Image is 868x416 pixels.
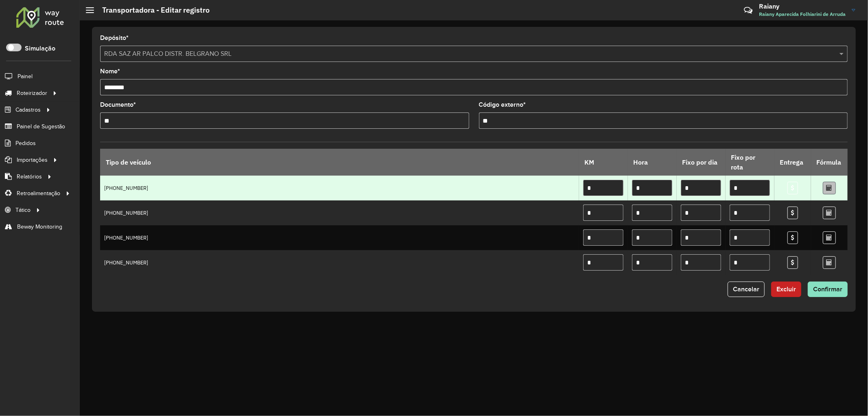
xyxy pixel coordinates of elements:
[17,72,33,81] span: Painel
[17,156,48,164] span: Importações
[100,149,579,176] th: Tipo de veículo
[100,176,579,200] td: [PHONE_NUMBER]
[17,122,65,131] span: Painel de Sugestão
[759,11,846,18] span: Raiany Aparecida Folhiarini de Arruda
[100,66,120,76] label: Nome
[100,100,136,110] label: Documento
[25,44,55,53] label: Simulação
[100,250,579,275] td: [PHONE_NUMBER]
[100,225,579,250] td: [PHONE_NUMBER]
[100,200,579,225] td: [PHONE_NUMBER]
[776,286,796,293] span: Excluir
[579,149,628,176] th: KM
[100,33,129,43] label: Depósito
[15,106,41,114] span: Cadastros
[17,89,47,97] span: Roteirizador
[17,172,42,181] span: Relatórios
[94,6,210,15] h2: Transportadora - Editar registro
[733,286,759,293] span: Cancelar
[739,2,757,19] a: Contato Rápido
[17,189,60,198] span: Retroalimentação
[726,149,774,176] th: Fixo por rota
[17,222,62,231] span: Beway Monitoring
[628,149,677,176] th: Hora
[759,2,846,10] h3: Raiany
[479,100,526,110] label: Código externo
[811,149,848,176] th: Fórmula
[813,286,842,293] span: Confirmar
[728,282,765,297] button: Cancelar
[771,282,801,297] button: Excluir
[15,139,36,147] span: Pedidos
[808,282,848,297] button: Confirmar
[774,149,811,176] th: Entrega
[677,149,726,176] th: Fixo por dia
[15,206,31,214] span: Tático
